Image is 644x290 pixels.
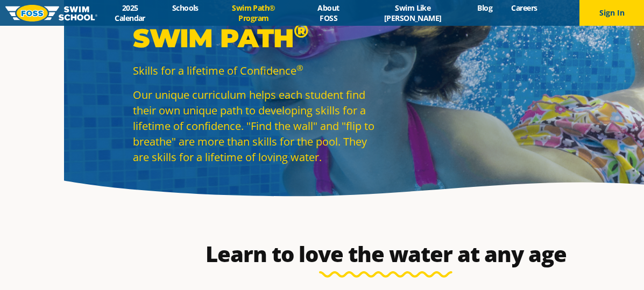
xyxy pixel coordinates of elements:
p: Swim Path [133,22,380,54]
p: Skills for a lifetime of Confidence [133,63,380,78]
a: Careers [502,3,547,13]
p: Our unique curriculum helps each student find their own unique path to developing skills for a li... [133,87,380,165]
img: FOSS Swim School Logo [5,5,97,21]
h2: Learn to love the water at any age [132,241,640,267]
a: Blog [468,3,502,13]
a: Swim Path® Program [208,3,299,23]
sup: ® [296,62,303,73]
a: Swim Like [PERSON_NAME] [358,3,468,23]
a: About FOSS [299,3,357,23]
sup: ® [294,19,308,42]
a: 2025 Calendar [97,3,162,23]
a: Schools [162,3,208,13]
